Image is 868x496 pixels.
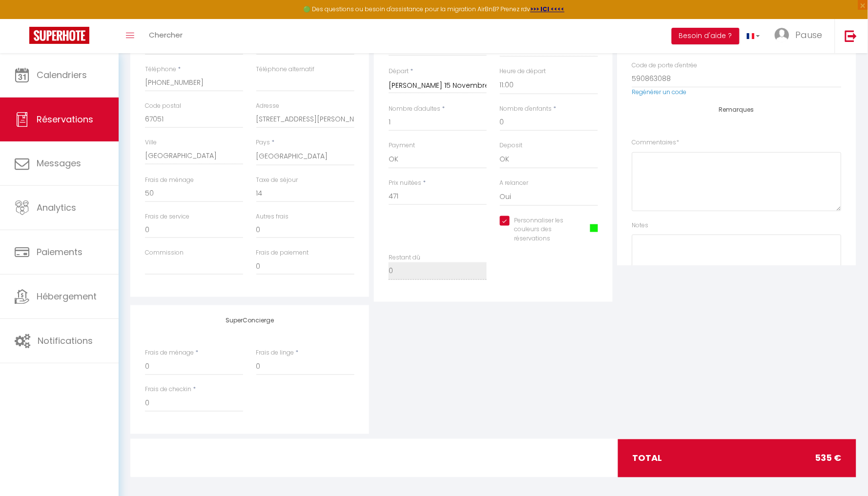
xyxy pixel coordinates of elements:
span: Analytics [37,201,76,214]
img: ... [775,28,789,42]
label: Taxe de séjour [256,176,298,185]
label: Départ [389,67,409,76]
label: Deposit [500,141,523,150]
label: Commission [145,248,184,258]
label: Nombre d'enfants [500,104,552,114]
label: Pays [256,138,270,147]
h4: Remarques [632,106,842,113]
span: Hébergement [37,290,97,302]
label: Heure de départ [500,67,546,76]
img: logout [845,30,857,42]
label: Personnaliser les couleurs des réservations [510,216,578,244]
span: Pause [796,29,823,41]
a: ... Pause [767,19,835,53]
a: Regénérer un code [632,88,687,96]
label: Autres frais [256,212,289,221]
label: Notes [632,221,649,230]
div: total [618,439,856,477]
span: Notifications [38,335,93,347]
label: Frais de ménage [145,349,194,358]
a: >>> ICI <<<< [531,5,565,13]
label: Frais de checkin [145,385,191,395]
label: Restant dû [389,253,420,262]
span: Calendriers [37,69,87,81]
label: Code de porte d'entrée [632,61,698,70]
h4: SuperConcierge [145,317,354,324]
label: Téléphone alternatif [256,65,315,74]
label: Frais de service [145,212,189,221]
label: Payment [389,141,415,150]
span: 535 € [815,452,842,465]
label: Frais de paiement [256,248,309,258]
span: Paiements [37,246,83,258]
label: Nombre d'adultes [389,104,440,114]
label: Frais de linge [256,349,294,358]
span: Réservations [37,113,93,125]
label: A relancer [500,179,529,188]
label: Ville [145,138,157,147]
img: Super Booking [29,27,89,44]
label: Frais de ménage [145,176,194,185]
label: Commentaires [632,138,680,147]
span: Messages [37,157,81,169]
span: Chercher [149,30,183,40]
label: Prix nuitées [389,179,421,188]
label: Code postal [145,101,181,111]
label: Adresse [256,101,280,111]
button: Besoin d'aide ? [672,28,740,44]
a: Chercher [142,19,190,53]
label: Téléphone [145,65,176,74]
